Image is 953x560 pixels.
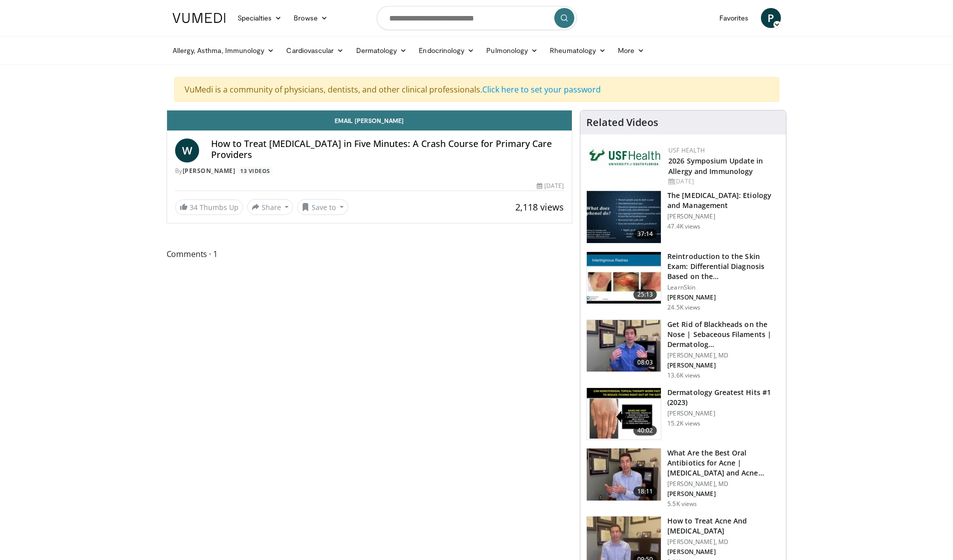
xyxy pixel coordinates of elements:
[167,40,281,60] a: Allergy, Asthma, Immunology
[667,419,700,427] p: 15.2K views
[377,6,577,30] input: Search topics, interventions
[587,448,661,500] img: cd394936-f734-46a2-a1c5-7eff6e6d7a1f.150x105_q85_crop-smart_upscale.jpg
[667,361,780,369] p: [PERSON_NAME]
[586,251,780,311] a: 25:13 Reintroduction to the Skin Exam: Differential Diagnosis Based on the… LearnSkin [PERSON_NAM...
[668,156,763,176] a: 2026 Symposium Update in Allergy and Immunology
[667,490,780,498] p: [PERSON_NAME]
[667,351,780,359] p: [PERSON_NAME], MD
[211,138,564,160] h4: How to Treat [MEDICAL_DATA] in Five Minutes: A Crash Course for Primary Care Providers
[232,8,288,28] a: Specialties
[667,303,700,311] p: 24.5K views
[668,177,778,186] div: [DATE]
[667,448,780,478] h3: What Are the Best Oral Antibiotics for Acne | [MEDICAL_DATA] and Acne…
[667,293,780,301] p: [PERSON_NAME]
[482,84,601,95] a: Click here to set your password
[667,283,780,291] p: LearnSkin
[237,166,274,175] a: 13 Videos
[413,40,480,60] a: Endocrinology
[587,388,661,440] img: 167f4955-2110-4677-a6aa-4d4647c2ca19.150x105_q85_crop-smart_upscale.jpg
[350,40,413,60] a: Dermatology
[586,319,780,379] a: 08:03 Get Rid of Blackheads on the Nose | Sebaceous Filaments | Dermatolog… [PERSON_NAME], MD [PE...
[633,486,657,496] span: 18:11
[667,480,780,488] p: [PERSON_NAME], MD
[480,40,544,60] a: Pulmonology
[667,319,780,349] h3: Get Rid of Blackheads on the Nose | Sebaceous Filaments | Dermatolog…
[247,199,294,215] button: Share
[587,252,661,304] img: 022c50fb-a848-4cac-a9d8-ea0906b33a1b.150x105_q85_crop-smart_upscale.jpg
[586,387,780,440] a: 40:02 Dermatology Greatest Hits #1 (2023) [PERSON_NAME] 15.2K views
[183,166,236,175] a: [PERSON_NAME]
[586,116,658,128] h4: Related Videos
[175,166,564,175] div: By
[612,40,650,60] a: More
[667,222,700,230] p: 47.4K views
[713,8,755,28] a: Favorites
[586,448,780,508] a: 18:11 What Are the Best Oral Antibiotics for Acne | [MEDICAL_DATA] and Acne… [PERSON_NAME], MD [P...
[667,251,780,281] h3: Reintroduction to the Skin Exam: Differential Diagnosis Based on the…
[667,371,700,379] p: 13.6K views
[280,40,350,60] a: Cardiovascular
[190,202,198,212] span: 34
[667,548,780,556] p: [PERSON_NAME]
[544,40,612,60] a: Rheumatology
[586,190,780,243] a: 37:14 The [MEDICAL_DATA]: Etiology and Management [PERSON_NAME] 47.4K views
[633,229,657,239] span: 37:14
[667,538,780,546] p: [PERSON_NAME], MD
[175,138,199,162] a: W
[761,8,781,28] a: P
[667,212,780,220] p: [PERSON_NAME]
[537,181,564,190] div: [DATE]
[668,146,705,154] a: USF Health
[667,387,780,407] h3: Dermatology Greatest Hits #1 (2023)
[297,199,348,215] button: Save to
[667,500,697,508] p: 5.5K views
[667,409,780,417] p: [PERSON_NAME]
[173,13,226,23] img: VuMedi Logo
[633,425,657,435] span: 40:02
[288,8,334,28] a: Browse
[174,77,779,102] div: VuMedi is a community of physicians, dentists, and other clinical professionals.
[587,320,661,372] img: 54dc8b42-62c8-44d6-bda4-e2b4e6a7c56d.150x105_q85_crop-smart_upscale.jpg
[667,516,780,536] h3: How to Treat Acne And [MEDICAL_DATA]
[667,190,780,210] h3: The [MEDICAL_DATA]: Etiology and Management
[633,289,657,299] span: 25:13
[167,110,572,130] a: Email [PERSON_NAME]
[633,357,657,367] span: 08:03
[175,199,243,215] a: 34 Thumbs Up
[167,247,573,260] span: Comments 1
[588,146,663,168] img: 6ba8804a-8538-4002-95e7-a8f8012d4a11.png.150x105_q85_autocrop_double_scale_upscale_version-0.2.jpg
[515,201,564,213] span: 2,118 views
[587,191,661,243] img: c5af237d-e68a-4dd3-8521-77b3daf9ece4.150x105_q85_crop-smart_upscale.jpg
